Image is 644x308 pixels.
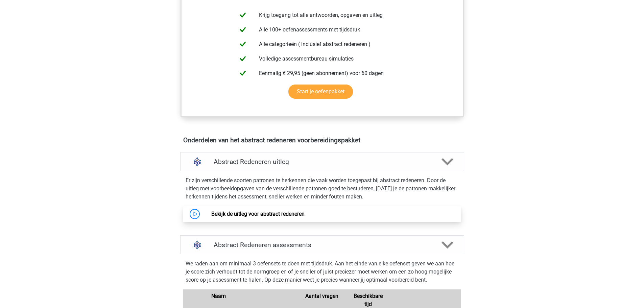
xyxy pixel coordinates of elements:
[177,152,467,171] a: uitleg Abstract Redeneren uitleg
[183,136,461,144] h4: Onderdelen van het abstract redeneren voorbereidingspakket
[214,241,431,249] h4: Abstract Redeneren assessments
[177,235,467,254] a: assessments Abstract Redeneren assessments
[288,85,353,99] a: Start je oefenpakket
[189,236,206,254] img: abstract redeneren assessments
[189,153,206,170] img: abstract redeneren uitleg
[214,158,431,166] h4: Abstract Redeneren uitleg
[186,260,459,284] p: We raden aan om minimaal 3 oefensets te doen met tijdsdruk. Aan het einde van elke oefenset geven...
[186,176,459,201] p: Er zijn verschillende soorten patronen te herkennen die vaak worden toegepast bij abstract redene...
[211,211,305,217] a: Bekijk de uitleg voor abstract redeneren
